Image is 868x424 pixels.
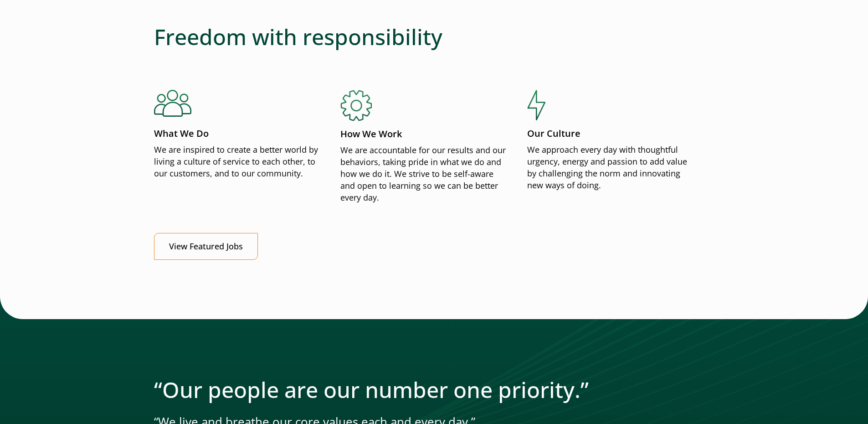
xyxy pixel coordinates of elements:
[154,127,322,140] p: What We Do
[154,24,714,50] h2: Freedom with responsibility
[527,90,545,120] img: Our Culture
[340,128,508,141] p: How We Work
[527,127,695,140] p: Our Culture
[340,145,508,204] p: We are accountable for our results and our behaviors, taking pride in what we do and how we do it...
[154,144,322,180] p: We are inspired to create a better world by living a culture of service to each other, to our cus...
[154,90,191,117] img: What We Do
[154,377,714,403] h2: “Our people are our number one priority.”
[527,144,695,191] p: We approach every day with thoughtful urgency, energy and passion to add value by challenging the...
[340,90,372,121] img: How We Work
[154,233,258,260] a: View Featured Jobs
